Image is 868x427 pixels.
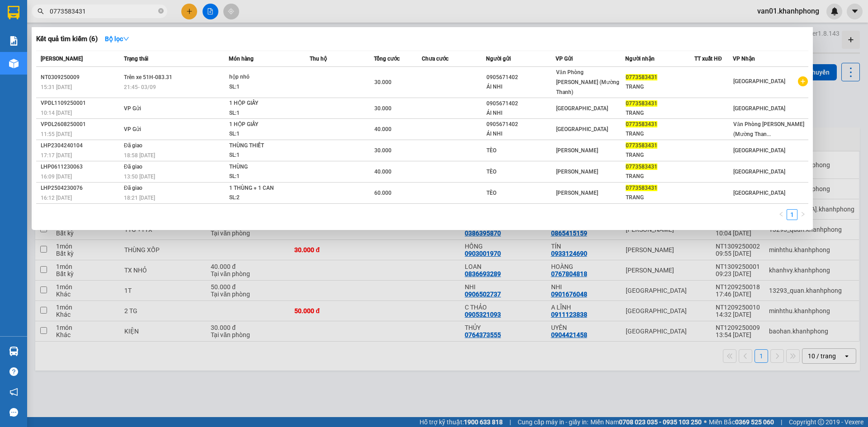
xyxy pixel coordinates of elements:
div: 0905671402 [486,73,555,82]
span: VP Gửi [556,56,573,62]
span: search [38,8,44,14]
div: THÙNG [229,162,297,172]
img: warehouse-icon [9,347,19,356]
span: VP Gửi [124,105,141,112]
span: TT xuất HĐ [694,56,722,62]
span: 0773583431 [626,164,657,170]
span: [PERSON_NAME] [41,56,83,62]
div: ÁI NHI [486,82,555,92]
span: 15:31 [DATE] [41,84,72,90]
span: [GEOGRAPHIC_DATA] [733,190,785,196]
div: TRANG [626,172,694,181]
div: ÁI NHI [486,129,555,139]
span: 30.000 [374,147,392,154]
span: Người gửi [486,56,511,62]
span: Đã giao [124,164,142,170]
div: hộp nhỏ [229,72,297,82]
span: 16:09 [DATE] [41,174,72,180]
span: [GEOGRAPHIC_DATA] [733,105,785,112]
div: SL: 1 [229,108,297,118]
div: TRANG [626,108,694,118]
span: [GEOGRAPHIC_DATA] [556,105,608,112]
li: 1 [787,209,797,220]
span: 18:58 [DATE] [124,152,155,159]
span: [GEOGRAPHIC_DATA] [556,126,608,132]
span: [GEOGRAPHIC_DATA] [733,169,785,175]
div: THÙNG THIẾT [229,141,297,151]
strong: Bộ lọc [105,35,129,42]
span: Món hàng [229,56,254,62]
span: Trạng thái [124,56,148,62]
span: VP Gửi [124,126,141,132]
img: logo-vxr [8,6,19,19]
div: TRANG [626,82,694,92]
span: 0773583431 [626,121,657,127]
span: Trên xe 51H-083.31 [124,74,172,80]
div: TÈO [486,167,555,177]
span: plus-circle [798,76,808,86]
span: message [9,408,18,417]
span: down [123,36,129,42]
span: Thu hộ [310,56,327,62]
span: Đã giao [124,142,142,149]
span: 30.000 [374,105,392,112]
div: 0905671402 [486,120,555,129]
li: Previous Page [776,209,787,220]
span: Chưa cước [422,56,448,62]
div: ÁI NHI [486,108,555,118]
div: NT0309250009 [41,73,121,82]
span: Văn Phòng [PERSON_NAME] (Mường Thanh) [556,69,619,95]
div: 1 THÙNG + 1 CAN [229,183,297,193]
h3: Kết quả tìm kiếm ( 6 ) [36,34,98,44]
span: Tổng cước [374,56,400,62]
div: TRANG [626,129,694,139]
span: 0773583431 [626,100,657,107]
span: [GEOGRAPHIC_DATA] [733,78,785,84]
div: SL: 2 [229,193,297,203]
div: 1 HỘP GIẤY [229,99,297,108]
span: close-circle [158,8,164,14]
div: VPDL2608250001 [41,120,121,129]
span: 40.000 [374,126,392,132]
span: left [778,211,784,217]
span: close-circle [158,7,164,16]
div: VPDL1109250001 [41,99,121,108]
span: 30.000 [374,79,392,85]
a: 1 [787,210,797,220]
span: 16:12 [DATE] [41,195,72,201]
span: Đã giao [124,185,142,191]
div: TRANG [626,150,694,160]
span: 21:45 - 03/09 [124,84,156,90]
span: VP Nhận [733,56,755,62]
span: 0773583431 [626,142,657,149]
button: left [776,209,787,220]
span: Người nhận [625,56,655,62]
span: 18:21 [DATE] [124,195,155,201]
span: notification [9,388,18,396]
span: 17:17 [DATE] [41,152,72,159]
span: 60.000 [374,190,392,196]
span: [PERSON_NAME] [556,190,598,196]
div: TÈO [486,188,555,198]
img: solution-icon [9,36,19,46]
input: Tìm tên, số ĐT hoặc mã đơn [50,6,156,16]
div: 0905671402 [486,99,555,108]
img: warehouse-icon [9,59,19,68]
div: LHP2304240104 [41,141,121,150]
div: 1 HỘP GIẤY [229,120,297,130]
span: 10:14 [DATE] [41,110,72,116]
span: 11:55 [DATE] [41,131,72,137]
button: Bộ lọcdown [98,32,137,46]
span: [GEOGRAPHIC_DATA] [733,147,785,154]
span: [PERSON_NAME] [556,169,598,175]
div: TRANG [626,193,694,202]
span: right [800,211,806,217]
div: SL: 1 [229,172,297,182]
span: 0773583431 [626,74,657,80]
span: Văn Phòng [PERSON_NAME] (Mường Than... [733,121,804,137]
div: SL: 1 [229,82,297,92]
span: 40.000 [374,169,392,175]
div: SL: 1 [229,150,297,160]
span: [PERSON_NAME] [556,147,598,154]
button: right [797,209,808,220]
